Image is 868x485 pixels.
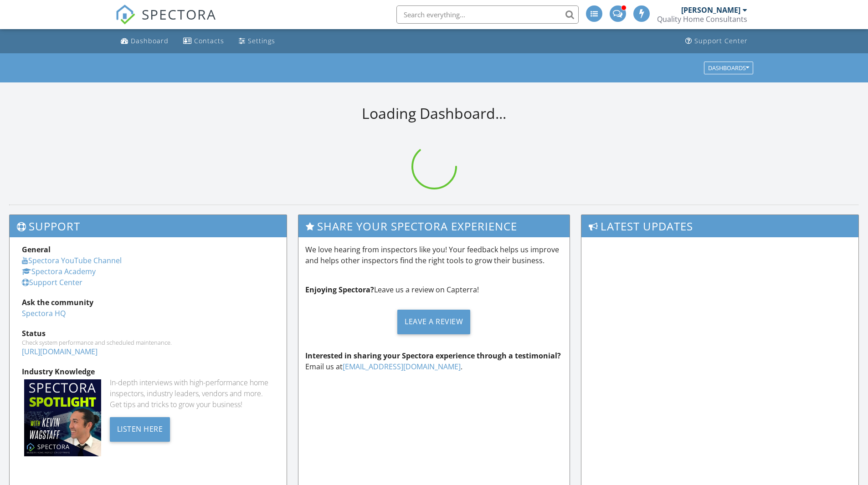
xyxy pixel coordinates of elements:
[681,5,740,15] div: [PERSON_NAME]
[22,245,51,255] strong: General
[397,310,470,334] div: Leave a Review
[24,379,101,456] img: Spectoraspolightmain
[110,424,170,434] a: Listen Here
[248,36,275,45] div: Settings
[305,285,374,295] strong: Enjoying Spectora?
[117,33,172,50] a: Dashboard
[305,302,563,341] a: Leave a Review
[305,244,563,266] p: We love hearing from inspectors like you! Your feedback helps us improve and helps other inspecto...
[22,328,274,339] div: Status
[115,12,216,31] a: SPECTORA
[343,362,461,372] a: [EMAIL_ADDRESS][DOMAIN_NAME]
[235,33,279,50] a: Settings
[396,5,579,24] input: Search everything...
[22,339,274,346] div: Check system performance and scheduled maintenance.
[682,33,751,50] a: Support Center
[110,377,274,410] div: In-depth interviews with high-performance home inspectors, industry leaders, vendors and more. Ge...
[708,65,749,71] div: Dashboards
[305,350,563,372] p: Email us at .
[22,347,98,357] a: [URL][DOMAIN_NAME]
[115,5,135,25] img: The Best Home Inspection Software - Spectora
[305,351,561,361] strong: Interested in sharing your Spectora experience through a testimonial?
[694,36,748,45] div: Support Center
[657,15,747,24] div: Quality Home Consultants
[22,297,274,308] div: Ask the community
[10,215,287,237] h3: Support
[704,61,753,74] button: Dashboards
[22,308,66,318] a: Spectora HQ
[22,255,122,265] a: Spectora YouTube Channel
[194,36,224,45] div: Contacts
[110,417,170,442] div: Listen Here
[305,284,563,295] p: Leave us a review on Capterra!
[131,36,169,45] div: Dashboard
[142,5,216,24] span: SPECTORA
[22,277,82,287] a: Support Center
[298,215,570,237] h3: Share Your Spectora Experience
[581,215,858,237] h3: Latest Updates
[22,266,96,276] a: Spectora Academy
[180,33,228,50] a: Contacts
[22,366,274,377] div: Industry Knowledge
